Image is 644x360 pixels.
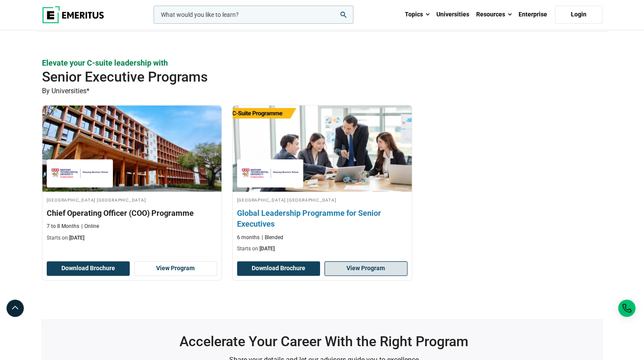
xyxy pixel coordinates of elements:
input: woocommerce-product-search-field-0 [154,6,353,24]
img: Global Leadership Programme for Senior Executives | Online Leadership Course [224,101,420,196]
p: Blended [262,234,283,241]
img: Nanyang Technological University Nanyang Business School [51,164,109,183]
p: 6 months [237,234,260,241]
p: Starts on: [237,245,407,253]
h4: [GEOGRAPHIC_DATA] [GEOGRAPHIC_DATA] [237,196,407,203]
img: Nanyang Technological University Nanyang Business School [241,164,299,183]
h2: Senior Executive Programs [42,68,546,85]
p: 7 to 8 Months [47,223,79,230]
button: Download Brochure [47,261,130,276]
span: [DATE] [69,235,84,241]
h4: [GEOGRAPHIC_DATA] [GEOGRAPHIC_DATA] [47,196,217,203]
p: Online [81,223,99,230]
a: Leadership Course by Nanyang Technological University Nanyang Business School - September 29, 202... [42,105,221,246]
span: [DATE] [260,246,275,252]
a: Login [555,6,602,24]
h3: Chief Operating Officer (COO) Programme [47,208,217,218]
a: View Program [134,261,217,276]
p: Starts on: [47,234,217,242]
h2: Accelerate Your Career With the Right Program [50,333,598,350]
p: Elevate your C-suite leadership with [42,57,602,68]
a: Leadership Course by Nanyang Technological University Nanyang Business School - December 24, 2025... [233,105,412,257]
img: Chief Operating Officer (COO) Programme | Online Leadership Course [42,105,221,192]
p: By Universities* [42,85,602,97]
a: View Program [324,261,407,276]
h3: Global Leadership Programme for Senior Executives [237,208,407,229]
button: Download Brochure [237,261,320,276]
